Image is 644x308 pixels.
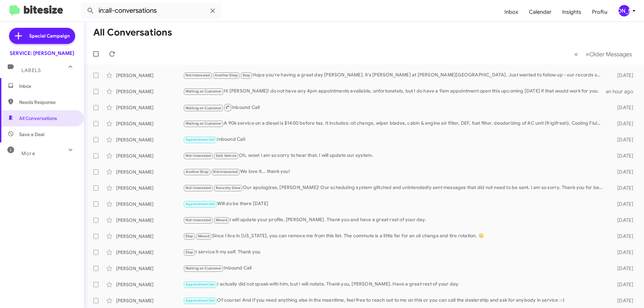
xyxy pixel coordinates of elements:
[606,249,639,256] div: [DATE]
[183,168,606,176] div: We love it... thank you!
[570,47,582,61] button: Previous
[185,186,211,190] span: Not-Interested
[499,2,524,22] a: Inbox
[571,47,636,61] nav: Page navigation example
[606,217,639,224] div: [DATE]
[183,71,606,79] div: Hope you're having a great day [PERSON_NAME]. it's [PERSON_NAME] at [PERSON_NAME][GEOGRAPHIC_DATA...
[9,28,75,44] a: Special Campaign
[19,99,76,106] span: Needs Response
[198,234,210,238] span: Moved
[116,72,183,79] div: [PERSON_NAME]
[216,218,227,222] span: Moved
[116,169,183,175] div: [PERSON_NAME]
[183,232,606,240] div: Since I live in [US_STATE], you can remove me from this list. The commute is a little far for an ...
[606,233,639,240] div: [DATE]
[183,264,606,272] div: Inbound Call
[582,47,636,61] button: Next
[185,282,215,287] span: Appointment Set
[116,233,183,240] div: [PERSON_NAME]
[21,67,41,73] span: Labels
[183,248,606,256] div: I service it my self. Thank you
[215,73,238,77] span: Another Shop
[183,120,606,127] div: A 90k service on a diesel is $1400 before tax. It includes: oil change, wiper blades, cabin & eng...
[606,169,639,175] div: [DATE]
[606,201,639,207] div: [DATE]
[185,153,211,158] span: Not-Interested
[19,115,57,122] span: All Conversations
[589,51,632,58] span: Older Messages
[10,50,74,57] div: SERVICE: [PERSON_NAME]
[606,281,639,288] div: [DATE]
[116,152,183,159] div: [PERSON_NAME]
[19,131,44,138] span: Save a Deal
[116,265,183,272] div: [PERSON_NAME]
[606,88,639,95] div: an hour ago
[185,73,210,77] span: Not Interested
[116,185,183,191] div: [PERSON_NAME]
[183,281,606,288] div: I actually did not speak with him, but I will notate. Thank you, [PERSON_NAME]. Have a great rest...
[183,297,606,304] div: Of course! And if you need anything else in the meantime, feel free to reach out to me on this or...
[116,249,183,256] div: [PERSON_NAME]
[213,170,238,174] span: Not Interested
[183,152,606,160] div: Oh, wow! I am so sorry to hear that. I will update our system.
[185,121,222,126] span: Waiting on Customer
[613,5,637,16] button: [PERSON_NAME]
[116,136,183,143] div: [PERSON_NAME]
[606,185,639,191] div: [DATE]
[183,103,606,112] div: Inbound Call
[587,2,613,22] a: Profile
[216,153,236,158] span: Sold Vehicle
[183,184,606,192] div: Our apologizes, [PERSON_NAME]! Our scheduling system glitched and unintendedly sent messages that...
[243,73,251,77] span: Stop
[116,104,183,111] div: [PERSON_NAME]
[185,137,215,142] span: Appointment Set
[586,50,589,58] span: »
[116,88,183,95] div: [PERSON_NAME]
[29,33,70,39] span: Special Campaign
[606,104,639,111] div: [DATE]
[185,218,211,222] span: Not-Interested
[185,170,209,174] span: Another Shop
[116,120,183,127] div: [PERSON_NAME]
[183,87,606,95] div: Hi [PERSON_NAME]! do not have any 4pm appointments available, unfortunately, but I do have a 9am ...
[183,216,606,224] div: I will update your profile, [PERSON_NAME]. Thank you and have a great rest of your day.
[21,150,35,157] span: More
[183,136,606,143] div: Inbound Call
[606,136,639,143] div: [DATE]
[185,298,215,303] span: Appointment Set
[557,2,587,22] a: Insights
[81,3,222,19] input: Search
[606,265,639,272] div: [DATE]
[185,266,222,270] span: Waiting on Customer
[606,72,639,79] div: [DATE]
[606,120,639,127] div: [DATE]
[185,106,222,110] span: Waiting on Customer
[19,83,76,89] span: Inbox
[574,50,578,58] span: «
[185,89,222,94] span: Waiting on Customer
[116,281,183,288] div: [PERSON_NAME]
[619,5,630,16] div: [PERSON_NAME]
[116,217,183,224] div: [PERSON_NAME]
[185,234,194,238] span: Stop
[606,297,639,304] div: [DATE]
[606,152,639,159] div: [DATE]
[116,201,183,207] div: [PERSON_NAME]
[524,2,557,22] a: Calendar
[116,297,183,304] div: [PERSON_NAME]
[93,27,172,38] h1: All Conversations
[185,250,194,254] span: Stop
[216,186,241,190] span: Recently Done
[185,202,215,206] span: Appointment Set
[183,200,606,208] div: Will do be there [DATE]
